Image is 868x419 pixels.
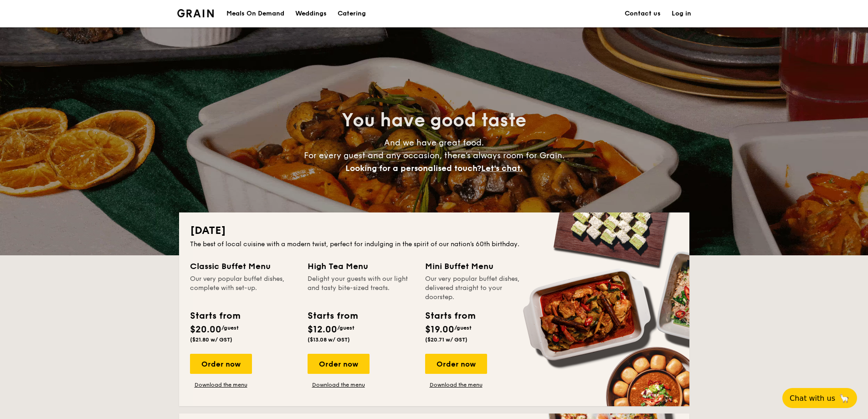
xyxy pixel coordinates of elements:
span: ($13.08 w/ GST) [308,336,350,343]
span: $19.00 [425,324,454,335]
div: Starts from [308,309,357,323]
span: Chat with us [790,394,835,403]
div: Our very popular buffet dishes, complete with set-up. [190,274,297,302]
img: Grain [177,9,214,17]
span: $20.00 [190,324,221,335]
span: /guest [454,325,472,331]
div: The best of local cuisine with a modern twist, perfect for indulging in the spirit of our nation’... [190,240,678,249]
div: Starts from [190,309,240,323]
span: 🦙 [839,393,850,403]
a: Download the menu [190,381,252,388]
div: Order now [308,354,370,374]
span: Let's chat. [481,163,523,173]
span: You have good taste [342,109,526,131]
a: Download the menu [425,381,487,388]
a: Logotype [177,9,214,17]
div: Delight your guests with our light and tasty bite-sized treats. [308,274,414,302]
div: Mini Buffet Menu [425,260,532,273]
div: High Tea Menu [308,260,414,273]
div: Order now [190,354,252,374]
div: Our very popular buffet dishes, delivered straight to your doorstep. [425,274,532,302]
span: ($20.71 w/ GST) [425,336,467,343]
h2: [DATE] [190,223,678,238]
div: Order now [425,354,487,374]
span: Looking for a personalised touch? [345,163,481,173]
span: /guest [221,325,239,331]
a: Download the menu [308,381,370,388]
div: Classic Buffet Menu [190,260,297,273]
span: ($21.80 w/ GST) [190,336,232,343]
span: /guest [337,325,354,331]
div: Starts from [425,309,475,323]
span: And we have great food. For every guest and any occasion, there’s always room for Grain. [304,138,565,173]
button: Chat with us🦙 [782,388,857,408]
span: $12.00 [308,324,337,335]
